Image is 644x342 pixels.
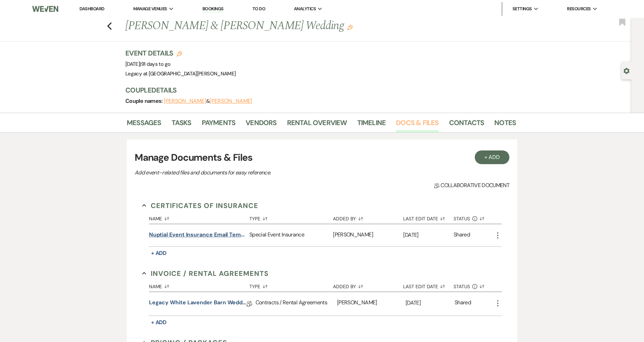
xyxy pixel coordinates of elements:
[455,298,471,309] div: Shared
[125,61,170,68] span: [DATE]
[125,70,236,77] span: Legacy at [GEOGRAPHIC_DATA][PERSON_NAME]
[249,211,333,224] button: Type
[249,279,333,292] button: Type
[333,211,403,224] button: Added By
[333,279,403,292] button: Added By
[337,292,406,316] div: [PERSON_NAME]
[151,319,167,326] span: + Add
[403,211,454,224] button: Last Edit Date
[164,98,252,105] span: &
[142,268,269,279] button: Invoice / Rental Agreements
[246,117,276,132] a: Vendors
[125,18,432,34] h1: [PERSON_NAME] & [PERSON_NAME] Wedding
[149,231,247,239] button: Nuptial Event Insurance Email Template Letter
[125,85,509,95] h3: Couple Details
[396,117,438,132] a: Docs & Files
[135,150,509,165] h3: Manage Documents & Files
[151,249,167,257] span: + Add
[454,216,470,221] span: Status
[256,292,337,316] div: Contracts / Rental Agreements
[403,279,454,292] button: Last Edit Date
[127,117,161,132] a: Messages
[406,298,455,307] p: [DATE]
[454,231,470,240] div: Shared
[512,5,532,12] span: Settings
[172,117,191,132] a: Tasks
[140,61,170,68] span: |
[135,168,374,177] p: Add event–related files and documents for easy reference.
[294,5,316,12] span: Analytics
[449,117,484,132] a: Contacts
[32,2,58,16] img: Weven Logo
[249,224,333,246] div: Special Event Insurance
[133,5,167,12] span: Manage Venues
[347,24,353,30] button: Edit
[252,6,265,12] a: To Do
[357,117,386,132] a: Timeline
[149,298,247,309] a: Legacy White Lavender Barn Wedding Contract (CC Form Included)
[164,98,206,104] button: [PERSON_NAME]
[125,48,236,58] h3: Event Details
[287,117,347,132] a: Rental Overview
[202,6,224,12] a: Bookings
[454,284,470,289] span: Status
[434,181,509,190] span: Collaborative document
[149,248,169,258] button: + Add
[141,61,171,68] span: 91 days to go
[494,117,516,132] a: Notes
[454,211,494,224] button: Status
[149,279,249,292] button: Name
[142,200,258,211] button: Certificates of Insurance
[79,6,104,12] a: Dashboard
[475,150,510,164] button: + Add
[623,67,630,74] button: Open lead details
[567,5,591,12] span: Resources
[149,211,249,224] button: Name
[149,318,169,327] button: + Add
[202,117,236,132] a: Payments
[210,98,252,104] button: [PERSON_NAME]
[403,231,454,240] p: [DATE]
[454,279,494,292] button: Status
[333,224,403,246] div: [PERSON_NAME]
[125,97,164,105] span: Couple names:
